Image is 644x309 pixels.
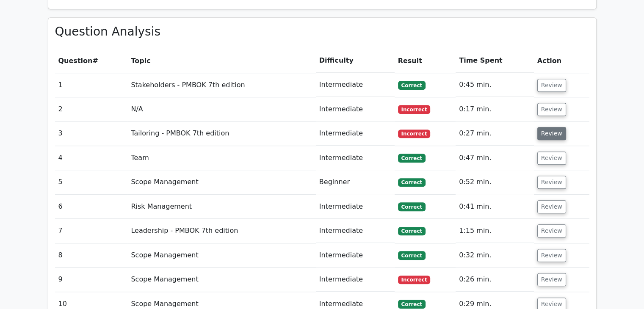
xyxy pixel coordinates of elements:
td: Leadership - PMBOK 7th edition [127,219,315,243]
span: Incorrect [398,276,431,284]
span: Correct [398,227,426,235]
td: Risk Management [127,195,315,219]
td: Scope Management [127,268,315,292]
button: Review [537,176,566,189]
span: Question [58,57,93,65]
span: Correct [398,154,426,162]
td: Intermediate [316,243,395,268]
td: Scope Management [127,243,315,268]
span: Correct [398,300,426,308]
button: Review [537,224,566,237]
td: Intermediate [316,268,395,292]
td: Intermediate [316,195,395,219]
span: Correct [398,178,426,187]
span: Correct [398,251,426,259]
td: 0:17 min. [456,97,533,121]
td: Intermediate [316,121,395,146]
td: 2 [55,97,128,121]
td: 0:27 min. [456,121,533,146]
span: Incorrect [398,105,431,113]
td: Stakeholders - PMBOK 7th edition [127,73,315,97]
th: Topic [127,49,315,73]
button: Review [537,152,566,165]
button: Review [537,127,566,140]
td: 0:52 min. [456,170,533,194]
th: Difficulty [316,49,395,73]
td: 9 [55,268,128,292]
td: 6 [55,195,128,219]
th: # [55,49,128,73]
td: 0:32 min. [456,243,533,268]
button: Review [537,103,566,116]
th: Time Spent [456,49,533,73]
span: Correct [398,202,426,211]
td: Tailoring - PMBOK 7th edition [127,121,315,146]
td: 5 [55,170,128,194]
td: Beginner [316,170,395,194]
th: Result [395,49,456,73]
td: 0:47 min. [456,146,533,170]
td: 1 [55,73,128,97]
td: 3 [55,121,128,146]
button: Review [537,249,566,262]
button: Review [537,200,566,213]
td: Intermediate [316,219,395,243]
td: Intermediate [316,73,395,97]
th: Action [534,49,589,73]
td: 7 [55,219,128,243]
td: 8 [55,243,128,268]
td: Intermediate [316,97,395,121]
td: 0:41 min. [456,195,533,219]
span: Correct [398,81,426,89]
td: 0:45 min. [456,73,533,97]
td: Team [127,146,315,170]
td: Intermediate [316,146,395,170]
span: Incorrect [398,130,431,138]
td: 4 [55,146,128,170]
td: 0:26 min. [456,268,533,292]
td: N/A [127,97,315,121]
h3: Question Analysis [55,25,589,39]
td: Scope Management [127,170,315,194]
button: Review [537,273,566,286]
button: Review [537,79,566,92]
td: 1:15 min. [456,219,533,243]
